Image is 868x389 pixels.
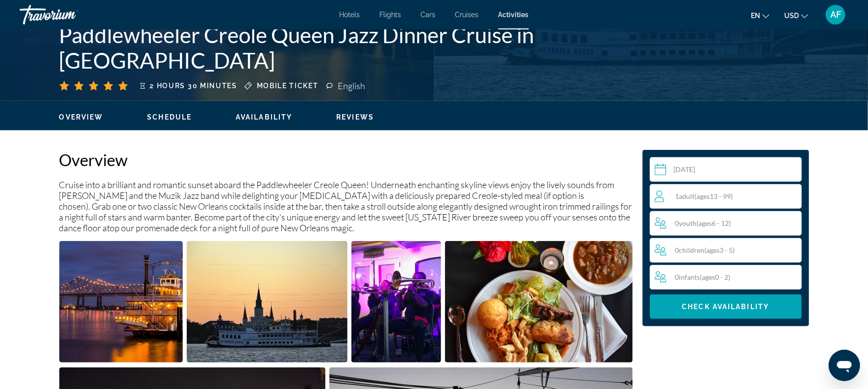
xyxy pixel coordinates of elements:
[682,303,769,311] span: Check Availability
[700,273,731,281] span: ( 0 - 2)
[59,22,652,73] h1: Paddlewheeler Creole Queen Jazz Dinner Cruise in [GEOGRAPHIC_DATA]
[675,192,733,200] span: 1
[695,192,733,200] span: ( 13 - 99)
[59,113,103,122] button: Overview
[340,11,360,19] a: Hotels
[59,150,633,170] h2: Overview
[697,219,731,227] span: ( 6 - 12)
[702,273,716,281] span: ages
[236,113,292,122] button: Availability
[697,192,710,200] span: ages
[187,241,347,363] button: Open full-screen image slider
[784,12,799,20] span: USD
[705,246,735,254] span: ( 3 - 5)
[338,80,368,91] div: English
[679,192,695,200] span: Adult
[707,246,720,254] span: ages
[445,241,633,363] button: Open full-screen image slider
[336,113,374,122] button: Reviews
[236,113,292,121] span: Availability
[147,113,192,122] button: Schedule
[823,4,848,25] button: User Menu
[675,219,731,227] span: 0
[257,82,319,90] span: Mobile ticket
[455,11,479,19] a: Cruises
[59,241,183,363] button: Open full-screen image slider
[20,2,118,27] a: Travorium
[751,12,760,20] span: en
[829,350,860,381] iframe: Button to launch messaging window
[59,113,103,121] span: Overview
[351,241,441,363] button: Open full-screen image slider
[150,82,237,90] span: 2 hours 30 minutes
[830,10,841,20] span: AF
[675,273,731,281] span: 0
[498,11,529,19] a: Activities
[784,8,808,23] button: Change currency
[650,294,802,319] button: Check Availability
[679,273,700,281] span: Infants
[675,246,735,254] span: 0
[147,113,192,121] span: Schedule
[380,11,401,19] a: Flights
[679,246,705,254] span: Children
[699,219,712,227] span: ages
[751,8,769,23] button: Change language
[650,184,802,290] button: Travelers: 1 adult, 0 children
[679,219,697,227] span: Youth
[59,179,633,233] p: Cruise into a brilliant and romantic sunset aboard the Paddlewheeler Creole Queen! Underneath enc...
[421,11,436,19] a: Cars
[336,113,374,121] span: Reviews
